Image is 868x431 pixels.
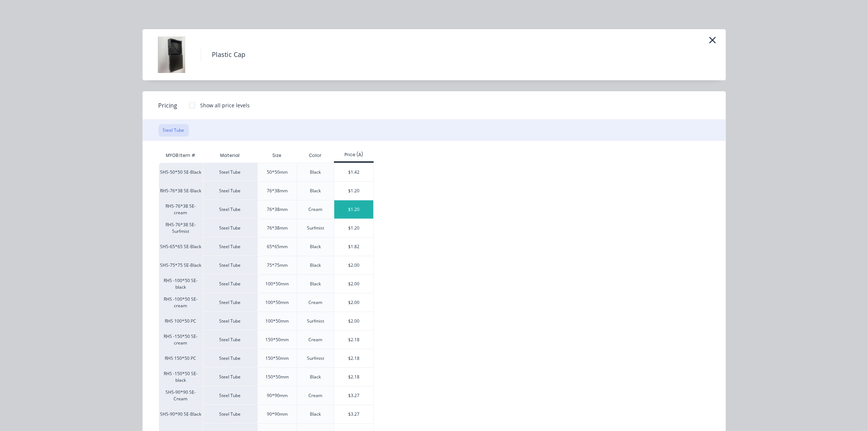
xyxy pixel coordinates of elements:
div: Black [310,262,321,269]
div: 65*65mm [267,243,288,250]
div: Steel Tube [203,312,257,330]
div: Steel Tube [203,256,257,274]
div: Steel Tube [203,405,257,423]
div: 75*75mm [267,262,288,269]
div: Surfmist [307,318,324,324]
div: 100*50mm [265,299,289,306]
div: Price (A) [334,151,374,158]
div: 150*50mm [265,336,289,343]
div: 76*38mm [267,206,288,213]
div: Steel Tube [203,386,257,405]
div: Cream [309,336,323,343]
div: 100*50mm [265,281,289,287]
div: Steel Tube [203,293,257,312]
div: $2.00 [334,312,373,330]
div: RHS 150*50 PC [159,349,203,367]
div: RHS -100*50 SE-black [159,274,203,293]
div: RHS-76*38 SE-Black [159,181,203,200]
div: 90*90mm [267,411,288,417]
button: Steel Tube [159,124,189,136]
div: $2.18 [334,331,373,349]
div: $1.42 [334,163,373,181]
div: 90*90mm [267,392,288,399]
img: Plastic Cap [153,36,190,73]
h4: Plastic Cap [201,48,257,62]
div: Steel Tube [203,367,257,386]
div: Steel Tube [203,237,257,256]
div: Black [310,243,321,250]
div: Steel Tube [203,219,257,237]
div: $1.82 [334,238,373,256]
div: RHS -150*50 SE-cream [159,330,203,349]
div: SHS-90*90 SE-Black [159,405,203,423]
div: Material [203,148,257,163]
div: SHS-90*90 SE-Cream [159,386,203,405]
div: Steel Tube [203,200,257,219]
div: $1.20 [334,219,373,237]
div: $3.27 [334,405,373,423]
div: 50*50mm [267,169,288,176]
div: $2.18 [334,349,373,367]
div: Black [310,281,321,287]
div: Black [310,411,321,417]
div: $3.27 [334,386,373,405]
div: Size [266,146,287,165]
div: $1.20 [334,182,373,200]
div: Steel Tube [203,163,257,181]
div: SHS-75*75 SE-Black [159,256,203,274]
div: Steel Tube [203,349,257,367]
div: 150*50mm [265,355,289,362]
div: RHS-76*38 SE-Surfmist [159,219,203,237]
div: 150*50mm [265,374,289,380]
div: Cream [309,392,323,399]
div: Steel Tube [203,181,257,200]
div: RHS-76*38 SE-cream [159,200,203,219]
div: Cream [309,206,323,213]
div: $2.18 [334,368,373,386]
div: Color [303,146,328,165]
div: Surfmist [307,355,324,362]
div: 76*38mm [267,225,288,231]
div: Steel Tube [203,274,257,293]
div: Surfmist [307,225,324,231]
div: $2.00 [334,275,373,293]
div: RHS -150*50 SE-black [159,367,203,386]
div: RHS 100*50 PC [159,312,203,330]
div: $2.00 [334,293,373,312]
div: Show all price levels [201,101,250,109]
div: $1.20 [334,200,373,219]
div: $2.00 [334,256,373,274]
div: Cream [309,299,323,306]
span: Pricing [159,101,178,110]
div: MYOB Item # [159,148,203,163]
div: RHS -100*50 SE-cream [159,293,203,312]
div: SHS-50*50 SE-Black [159,163,203,181]
div: 100*50mm [265,318,289,324]
div: 76*38mm [267,188,288,194]
div: Steel Tube [203,330,257,349]
div: Black [310,169,321,176]
div: SHS-65*65 SE-Black [159,237,203,256]
div: Black [310,188,321,194]
div: Black [310,374,321,380]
